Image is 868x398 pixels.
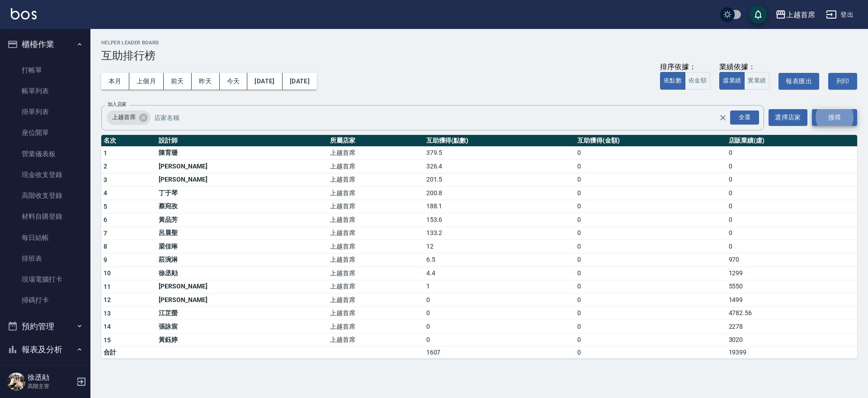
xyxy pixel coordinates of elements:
button: 昨天 [192,73,220,90]
button: 上越首席 [772,5,819,24]
a: 高階收支登錄 [4,185,87,206]
td: 970 [726,253,857,267]
div: 排序依據： [660,62,710,72]
td: 徐丞勛 [156,267,328,280]
td: 0 [726,160,857,173]
td: 0 [575,253,726,267]
td: 上越首席 [328,320,424,334]
td: 上越首席 [328,160,424,173]
td: 黃鈺婷 [156,333,328,347]
td: 0 [575,320,726,334]
button: 虛業績 [719,72,745,90]
td: 上越首席 [328,307,424,320]
h5: 徐丞勛 [28,373,74,382]
td: 0 [575,213,726,227]
td: 0 [726,240,857,254]
td: 0 [575,333,726,347]
td: 4.4 [424,267,575,280]
a: 打帳單 [4,60,87,81]
span: 上越首席 [107,113,141,122]
button: save [749,5,767,24]
td: 0 [575,240,726,254]
td: 上越首席 [328,146,424,160]
td: 1299 [726,267,857,280]
button: 依點數 [660,72,685,90]
td: 上越首席 [328,267,424,280]
span: 14 [104,323,111,330]
span: 4 [104,189,107,197]
img: Logo [11,8,37,19]
td: 1607 [424,347,575,359]
td: 0 [575,173,726,187]
td: 上越首席 [328,280,424,293]
td: 上越首席 [328,173,424,187]
button: Open [728,109,761,126]
td: 0 [575,267,726,280]
button: 今天 [220,73,248,90]
button: 報表及分析 [4,338,87,361]
td: 0 [726,173,857,187]
button: 選擇店家 [769,109,807,126]
div: 業績依據： [719,62,769,72]
th: 互助獲得(金額) [575,135,726,147]
td: 上越首席 [328,253,424,267]
label: 加入店家 [108,101,127,108]
td: 3020 [726,333,857,347]
td: 0 [575,280,726,293]
td: 2278 [726,320,857,334]
a: 現場電腦打卡 [4,269,87,290]
td: 0 [726,187,857,200]
td: 張詠宸 [156,320,328,334]
a: 掃碼打卡 [4,290,87,311]
td: 0 [424,293,575,307]
td: [PERSON_NAME] [156,280,328,293]
span: 1 [104,149,107,157]
td: 呂晨聖 [156,226,328,240]
td: 0 [726,213,857,227]
td: 4782.56 [726,307,857,320]
img: Person [7,373,25,391]
td: 上越首席 [328,200,424,213]
td: 1499 [726,293,857,307]
td: 0 [424,307,575,320]
th: 設計師 [156,135,328,147]
p: 高階主管 [28,382,74,390]
td: 0 [424,333,575,347]
td: 上越首席 [328,333,424,347]
span: 13 [104,310,111,317]
td: 19399 [726,347,857,359]
button: 登出 [822,6,857,23]
button: 櫃檯作業 [4,33,87,56]
button: 上個月 [129,73,164,90]
td: 上越首席 [328,226,424,240]
span: 15 [104,336,111,344]
button: [DATE] [283,73,317,90]
td: 0 [726,226,857,240]
a: 材料自購登錄 [4,206,87,227]
td: 上越首席 [328,187,424,200]
td: 上越首席 [328,213,424,227]
a: 報表目錄 [4,365,87,386]
input: 店家名稱 [152,110,735,125]
td: 133.2 [424,226,575,240]
button: 本月 [101,73,129,90]
a: 現金收支登錄 [4,164,87,185]
span: 3 [104,176,107,183]
td: 梁佳琳 [156,240,328,254]
td: 0 [575,293,726,307]
td: 379.5 [424,146,575,160]
a: 營業儀表板 [4,144,87,164]
a: 每日結帳 [4,227,87,248]
h3: 互助排行榜 [101,49,857,62]
td: 200.8 [424,187,575,200]
span: 9 [104,256,107,264]
button: [DATE] [247,73,282,90]
table: a dense table [101,135,857,359]
button: 列印 [828,73,857,90]
td: 0 [575,187,726,200]
td: 0 [575,226,726,240]
td: 上越首席 [328,240,424,254]
span: 5 [104,203,107,210]
td: 188.1 [424,200,575,213]
span: 11 [104,283,111,290]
